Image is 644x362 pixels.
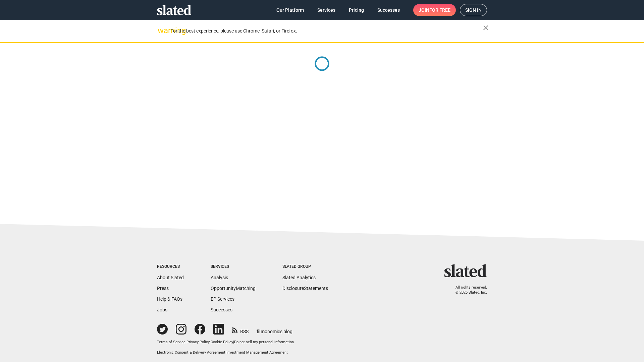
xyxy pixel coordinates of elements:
[157,286,169,291] a: Press
[312,4,341,16] a: Services
[186,340,210,344] a: Privacy Policy
[211,275,228,280] a: Analysis
[317,4,335,16] span: Services
[157,275,184,280] a: About Slated
[233,340,234,344] span: |
[282,286,328,291] a: DisclosureStatements
[482,24,490,32] mat-icon: close
[276,4,304,16] span: Our Platform
[271,4,309,16] a: Our Platform
[282,264,328,269] div: Slated Group
[448,285,487,295] p: All rights reserved. © 2025 Slated, Inc.
[429,4,450,16] span: for free
[372,4,405,16] a: Successes
[157,264,184,269] div: Resources
[225,350,226,355] span: |
[349,4,364,16] span: Pricing
[211,307,232,312] a: Successes
[185,340,186,344] span: |
[157,307,167,312] a: Jobs
[157,296,182,302] a: Help & FAQs
[157,340,185,344] a: Terms of Service
[158,26,166,35] mat-icon: warning
[343,4,369,16] a: Pricing
[157,350,225,355] a: Electronic Consent & Delivery Agreement
[257,329,265,334] span: film
[282,275,316,280] a: Slated Analytics
[232,324,249,335] a: RSS
[211,296,234,302] a: EP Services
[211,264,256,269] div: Services
[377,4,400,16] span: Successes
[211,286,256,291] a: OpportunityMatching
[170,26,483,36] div: For the best experience, please use Chrome, Safari, or Firefox.
[460,4,487,16] a: Sign in
[211,340,233,344] a: Cookie Policy
[419,4,450,16] span: Join
[257,323,292,335] a: filmonomics blog
[226,350,288,355] a: Investment Management Agreement
[234,340,294,345] button: Do not sell my personal information
[465,4,482,16] span: Sign in
[210,340,211,344] span: |
[413,4,456,16] a: Joinfor free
